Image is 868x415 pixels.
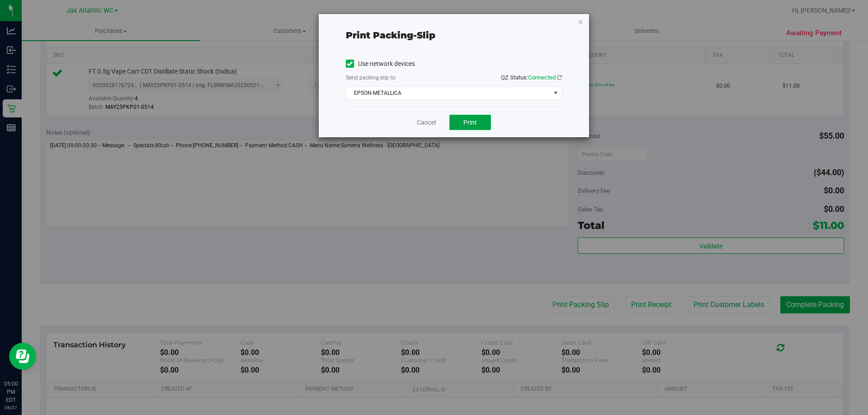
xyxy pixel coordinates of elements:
[346,74,396,82] label: Send packing-slip to:
[346,30,435,41] span: Print packing-slip
[346,87,550,99] span: EPSON-METALLICA
[463,119,477,126] span: Print
[501,74,562,81] span: QZ Status:
[346,59,415,69] label: Use network devices
[550,87,561,99] span: select
[417,118,436,127] a: Cancel
[449,115,491,130] button: Print
[528,74,556,81] span: Connected
[9,343,36,370] iframe: Resource center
